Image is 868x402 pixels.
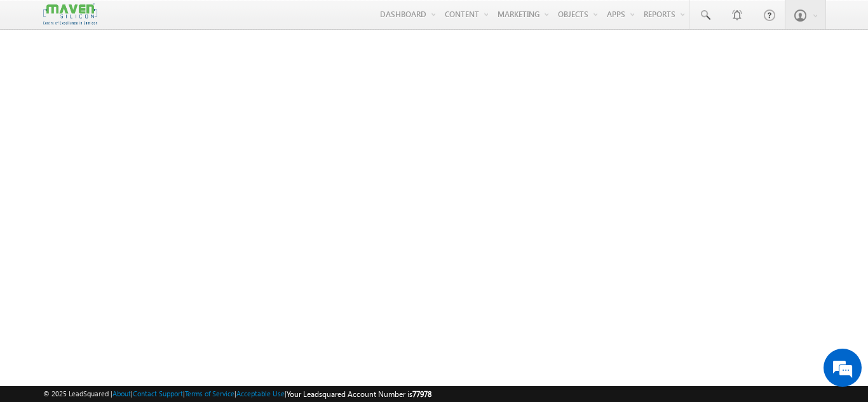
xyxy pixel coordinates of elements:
span: © 2025 LeadSquared | | | | | [43,388,431,400]
span: 77978 [412,389,431,399]
a: Contact Support [133,389,183,398]
img: Custom Logo [43,3,97,25]
a: About [112,389,131,398]
span: Your Leadsquared Account Number is [287,389,431,399]
a: Terms of Service [185,389,234,398]
a: Acceptable Use [236,389,285,398]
